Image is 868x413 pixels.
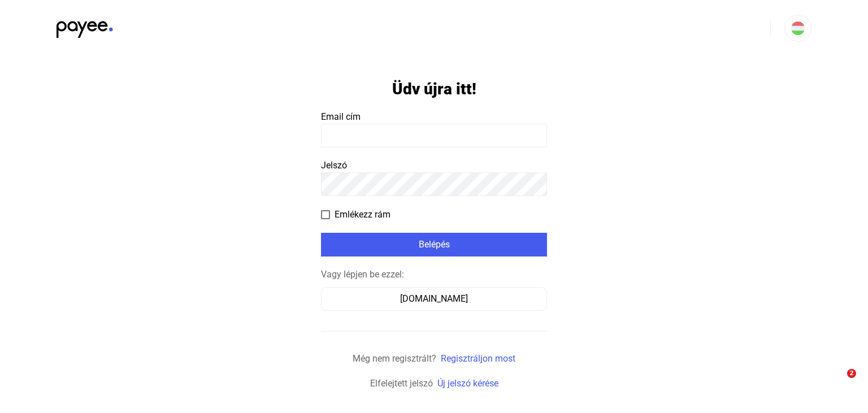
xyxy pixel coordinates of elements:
[847,369,856,378] span: 2
[324,238,544,251] div: Belépés
[791,21,805,35] img: HU
[441,353,515,364] a: Regisztráljon most
[335,208,390,221] span: Emlékezz rám
[784,15,811,42] button: HU
[370,378,433,389] span: Elfelejtett jelszó
[824,369,851,396] iframe: Intercom live chat
[321,160,347,171] span: Jelszó
[437,378,498,389] a: Új jelszó kérése
[325,292,543,306] div: [DOMAIN_NAME]
[321,111,361,122] span: Email cím
[321,268,547,281] div: Vagy lépjen be ezzel:
[57,15,113,38] img: black-payee-blue-dot.svg
[392,79,476,99] h1: Üdv újra itt!
[353,353,436,364] span: Még nem regisztrált?
[321,287,547,311] button: [DOMAIN_NAME]
[321,233,547,257] button: Belépés
[321,293,547,304] a: [DOMAIN_NAME]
